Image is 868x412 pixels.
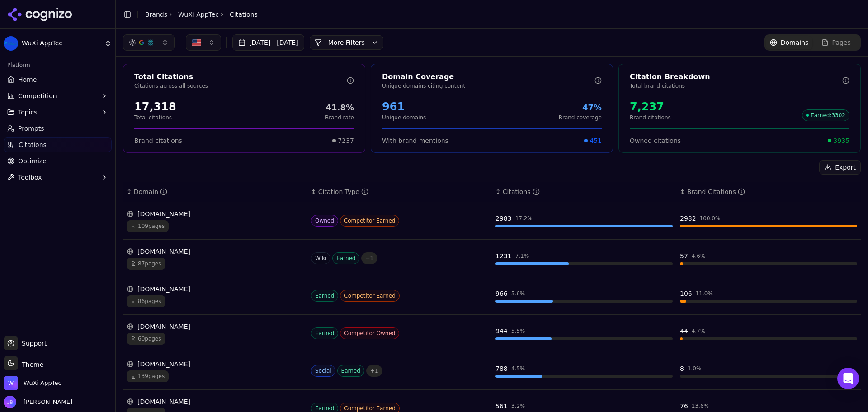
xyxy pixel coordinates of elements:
[18,124,44,133] span: Prompts
[495,187,673,196] div: ↕Citations
[4,396,16,408] img: Josef Bookert
[781,38,809,47] span: Domains
[559,101,602,114] div: 47%
[127,220,169,232] span: 109 pages
[134,187,167,196] div: Domain
[127,397,304,406] div: [DOMAIN_NAME]
[4,89,112,103] button: Competition
[18,361,43,368] span: Theme
[4,154,112,168] a: Optimize
[18,108,38,117] span: Topics
[382,114,426,121] p: Unique domains
[18,75,37,84] span: Home
[833,136,849,145] span: 3935
[18,156,47,166] span: Optimize
[311,252,330,264] span: Wiki
[495,364,508,373] div: 788
[134,99,176,114] div: 17,318
[559,114,602,121] p: Brand coverage
[127,360,304,369] div: [DOMAIN_NAME]
[4,376,18,390] img: WuXi AppTec
[19,140,47,149] span: Citations
[515,252,529,260] div: 7.1 %
[687,187,745,196] div: Brand Citations
[134,71,347,82] div: Total Citations
[630,114,671,121] p: Brand citations
[340,327,399,339] span: Competitor Owned
[337,365,364,377] span: Earned
[178,10,219,19] a: WuXi AppTec
[127,247,304,256] div: [DOMAIN_NAME]
[495,402,508,411] div: 561
[318,187,368,196] div: Citation Type
[4,121,112,136] a: Prompts
[340,215,400,227] span: Competitor Earned
[692,252,706,260] div: 4.6 %
[127,258,165,270] span: 87 pages
[332,252,359,264] span: Earned
[310,35,383,50] button: More Filters
[127,284,304,294] div: [DOMAIN_NAME]
[127,295,165,307] span: 86 pages
[382,71,594,82] div: Domain Coverage
[24,379,61,387] span: WuXi AppTec
[630,99,671,114] div: 7,237
[4,376,61,390] button: Open organization switcher
[192,38,201,47] img: US
[311,187,488,196] div: ↕Citation Type
[4,105,112,119] button: Topics
[325,101,354,114] div: 41.8%
[511,327,525,335] div: 5.5 %
[680,364,684,373] div: 8
[680,402,688,411] div: 76
[22,39,101,47] span: WuXi AppTec
[366,365,382,377] span: + 1
[630,82,842,90] p: Total brand citations
[495,214,512,223] div: 2983
[123,182,307,202] th: domain
[4,170,112,185] button: Toolbox
[4,396,72,408] button: Open user button
[134,136,182,145] span: Brand citations
[680,327,688,336] div: 44
[802,109,849,121] span: Earned : 3302
[145,11,167,18] a: Brands
[307,182,492,202] th: citationTypes
[495,289,508,298] div: 966
[680,187,857,196] div: ↕Brand Citations
[311,215,338,227] span: Owned
[515,215,533,222] div: 17.2 %
[361,252,377,264] span: + 1
[230,10,258,19] span: Citations
[495,327,508,336] div: 944
[837,368,859,389] div: Open Intercom Messenger
[311,290,338,302] span: Earned
[511,403,525,410] div: 3.2 %
[311,327,338,339] span: Earned
[127,333,165,345] span: 60 pages
[692,327,706,335] div: 4.7 %
[696,290,713,297] div: 11.0 %
[680,214,696,223] div: 2982
[688,365,702,372] div: 1.0 %
[134,82,347,90] p: Citations across all sources
[127,322,304,331] div: [DOMAIN_NAME]
[4,72,112,87] a: Home
[127,370,169,382] span: 139 pages
[700,215,721,222] div: 100.0 %
[680,289,692,298] div: 106
[590,136,602,145] span: 451
[630,136,681,145] span: Owned citations
[4,36,18,51] img: WuXi AppTec
[311,365,335,377] span: Social
[492,182,676,202] th: totalCitationCount
[382,136,448,145] span: With brand mentions
[503,187,540,196] div: Citations
[340,290,400,302] span: Competitor Earned
[630,71,842,82] div: Citation Breakdown
[4,137,112,152] a: Citations
[18,173,42,182] span: Toolbox
[127,209,304,218] div: [DOMAIN_NAME]
[819,160,861,175] button: Export
[18,91,57,100] span: Competition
